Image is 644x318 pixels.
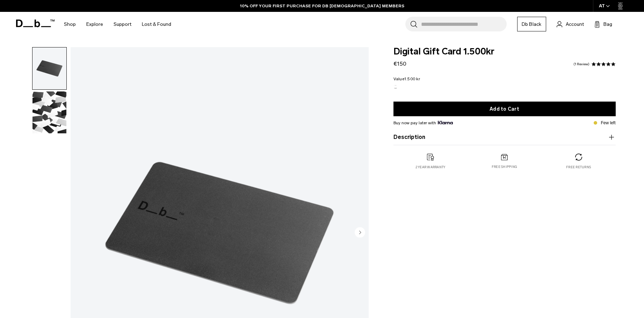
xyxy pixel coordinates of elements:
a: Shop [64,12,76,37]
button: Digital Gift Card 1.500kr [32,91,67,134]
button: Bag [594,20,612,28]
a: 1 reviews [573,62,589,66]
p: Few left [601,120,615,126]
span: Bag [603,21,612,28]
img: {"height" => 20, "alt" => "Klarna"} [438,121,453,124]
span: Account [566,21,584,28]
span: €150 [393,60,406,67]
img: Digital Gift Card 1.500kr [32,47,66,89]
legend: Value [393,77,420,81]
a: 10% OFF YOUR FIRST PURCHASE FOR DB [DEMOGRAPHIC_DATA] MEMBERS [240,3,404,9]
button: Next slide [355,227,365,239]
p: 2 year warranty [415,165,446,170]
a: Db Black [517,17,546,31]
img: Digital Gift Card 1.500kr [32,91,66,133]
p: Free returns [566,165,591,170]
button: Add to Cart [393,102,616,116]
p: Free shipping [492,164,517,169]
a: Support [114,12,131,37]
nav: Main Navigation [59,12,176,37]
a: Account [557,20,584,28]
span: Buy now pay later with [393,120,453,126]
button: Description [393,133,616,141]
a: Lost & Found [142,12,171,37]
span: 1.500 kr [404,76,420,81]
a: Explore [86,12,103,37]
span: Digital Gift Card 1.500kr [393,47,616,56]
button: Digital Gift Card 1.500kr [32,47,67,90]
